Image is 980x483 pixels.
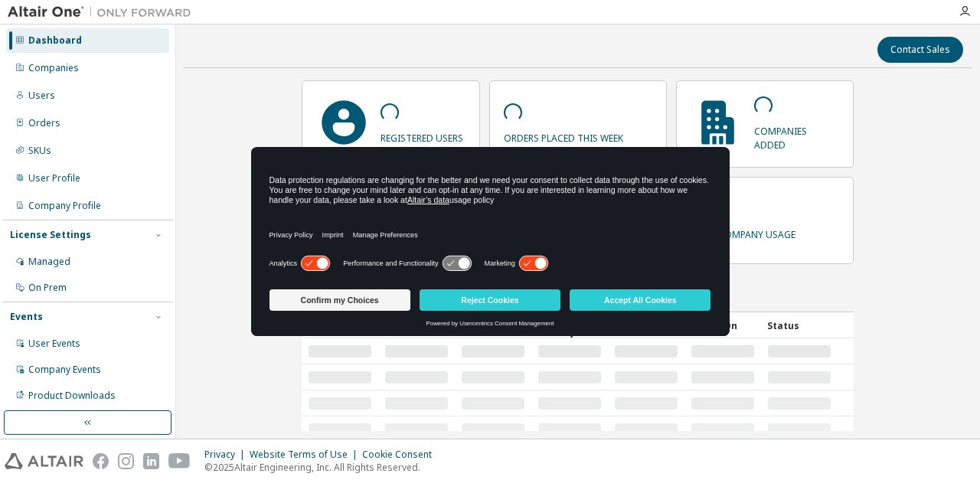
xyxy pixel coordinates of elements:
div: Company Events [28,364,101,376]
button: Contact Sales [877,37,963,63]
img: instagram.svg [118,453,134,469]
img: facebook.svg [93,453,109,469]
p: © 2025 Altair Engineering, Inc. All Rights Reserved. [204,461,441,474]
div: SKUs [28,145,51,157]
div: Cookie Consent [362,449,441,461]
div: Company Profile [28,200,101,212]
div: License Settings [10,229,91,241]
div: Dashboard [28,34,82,47]
div: On Prem [28,282,67,294]
div: User Events [28,338,80,350]
img: Altair One [8,5,199,20]
div: Events [10,311,43,323]
div: Orders [28,117,60,129]
img: altair_logo.svg [5,453,83,469]
img: linkedin.svg [143,453,159,469]
p: your company usage [691,224,795,241]
p: registered users [381,127,463,145]
img: youtube.svg [168,453,191,469]
div: Website Terms of Use [250,449,362,461]
div: Product Downloads [28,390,116,402]
div: Status [767,313,831,338]
div: Managed [28,256,70,268]
p: orders placed this week [504,127,623,145]
div: Users [28,90,55,102]
div: Companies [28,62,79,74]
div: User Profile [28,172,80,184]
div: Privacy [204,449,250,461]
p: companies added [754,120,839,151]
